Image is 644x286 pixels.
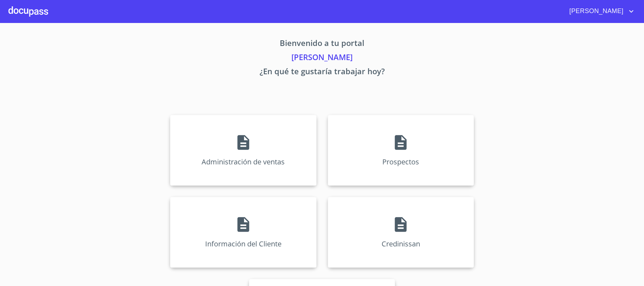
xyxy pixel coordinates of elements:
p: Prospectos [382,157,419,167]
p: Información del Cliente [205,239,282,249]
p: Administración de ventas [202,157,285,167]
p: ¿En qué te gustaría trabajar hoy? [104,65,540,80]
p: Credinissan [382,239,420,249]
p: [PERSON_NAME] [104,51,540,65]
button: account of current user [564,6,636,17]
span: [PERSON_NAME] [564,6,627,17]
p: Bienvenido a tu portal [104,37,540,51]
